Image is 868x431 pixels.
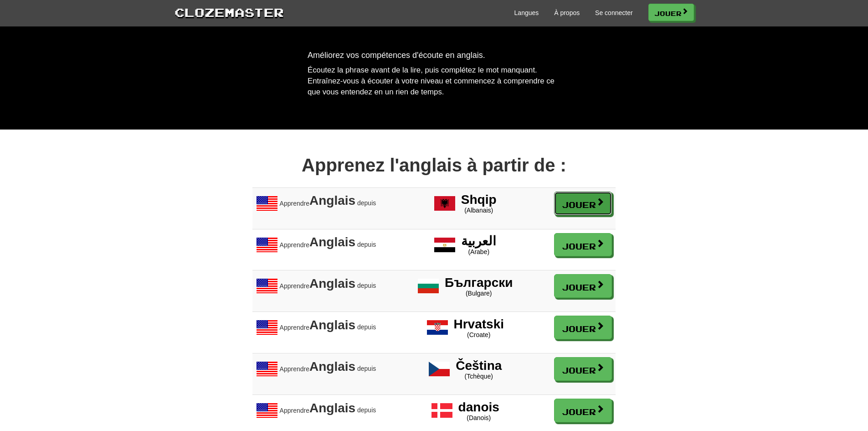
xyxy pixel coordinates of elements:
[595,9,633,16] font: Se connecter
[280,324,309,331] font: Apprendre
[554,233,612,257] a: Jouer
[554,357,612,381] a: Jouer
[465,373,493,380] font: (Tchèque)
[562,407,596,417] font: Jouer
[357,282,376,289] font: depuis
[175,4,284,21] a: Clozemaster
[357,199,376,206] font: depuis
[431,406,499,414] a: danois (Danois)
[256,317,278,338] img: Apprendre l'anglais (anglais) depuis le Hrvatski (croate)
[256,192,278,214] img: Apprendre l'anglais (anglais) avec Shqip (albanais)
[461,192,497,207] font: Shqip
[280,241,309,248] font: Apprendre
[554,316,612,339] a: Jouer
[428,365,502,372] a: Čeština (Tchèque)
[309,193,355,208] font: Anglais
[434,240,496,248] a: العربية (Arabe)
[309,359,355,374] font: Anglais
[302,155,566,175] font: Apprenez l'anglais à partir de :
[357,240,376,248] font: depuis
[280,282,309,290] font: Apprendre
[434,192,456,214] img: Shqip albanais
[595,8,633,17] a: Se connecter
[458,400,499,414] font: danois
[175,5,284,19] font: Clozemaster
[654,9,682,17] font: Jouer
[280,199,309,207] font: Apprendre
[256,358,278,380] img: Apprendre l'anglais (anglais) avec Čeština (tchèque)
[468,248,489,255] font: (Arabe)
[426,323,504,331] a: Hrvatski (Croate)
[554,274,612,298] a: Jouer
[562,200,596,210] font: Jouer
[309,318,355,332] font: Anglais
[357,323,376,331] font: depuis
[357,365,376,372] font: depuis
[428,358,450,380] img: Čeština tchèque
[648,4,694,21] a: Jouer
[309,401,355,415] font: Anglais
[464,207,493,214] font: (Albanais)
[256,400,278,421] img: Apprendre l'anglais (English) depuis Dansk (Danish)
[456,358,502,373] font: Čeština
[467,331,490,338] font: (Croate)
[466,290,492,297] font: (Bulgare)
[562,365,596,375] font: Jouer
[554,192,612,215] a: Jouer
[280,365,309,373] font: Apprendre
[445,275,513,290] font: Български
[309,276,355,291] font: Anglais
[256,234,278,256] img: Apprendre l'anglais (anglais) à partir de العربية (arabe)
[426,317,448,338] img: Hrvatski croate
[562,282,596,292] font: Jouer
[308,51,485,60] font: Améliorez vos compétences d'écoute en anglais.
[554,9,580,16] font: À propos
[562,241,596,251] font: Jouer
[417,275,439,297] img: Български Bulgare
[357,406,376,414] font: depuis
[434,199,497,206] a: Shqip (Albanais)
[309,235,355,249] font: Anglais
[514,9,539,16] font: Langues
[256,275,278,297] img: Apprendre l'anglais (anglais) depuis le bulgare (bulgare)
[434,234,456,256] img: العربية Arabe
[562,324,596,334] font: Jouer
[417,282,513,289] a: Български (Bulgare)
[280,407,309,414] font: Apprendre
[514,8,539,17] a: Langues
[431,400,453,421] img: Danois
[461,234,496,248] font: العربية
[308,66,555,96] font: Écoutez la phrase avant de la lire, puis complétez le mot manquant. Entraînez-vous à écouter à vo...
[554,8,580,17] a: À propos
[554,399,612,422] a: Jouer
[467,414,491,421] font: (Danois)
[453,317,504,331] font: Hrvatski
